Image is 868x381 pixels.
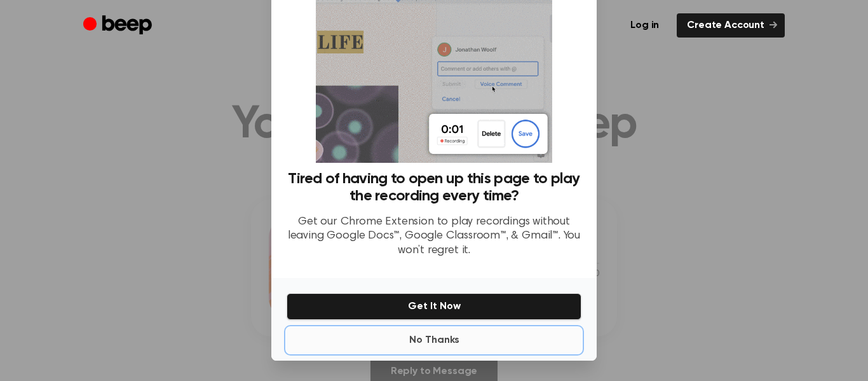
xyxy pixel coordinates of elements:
[287,293,581,320] button: Get It Now
[287,215,581,258] p: Get our Chrome Extension to play recordings without leaving Google Docs™, Google Classroom™, & Gm...
[677,13,785,38] a: Create Account
[287,170,581,205] h3: Tired of having to open up this page to play the recording every time?
[287,328,581,353] button: No Thanks
[83,13,155,38] a: Beep
[620,13,669,38] a: Log in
